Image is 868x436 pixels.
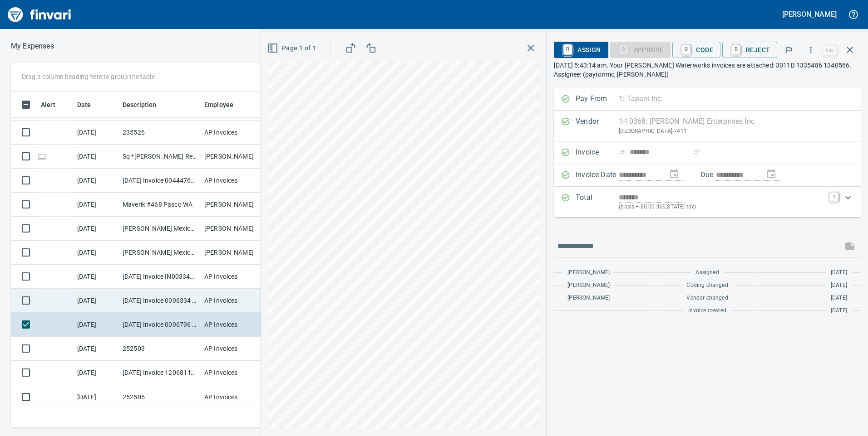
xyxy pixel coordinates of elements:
[119,217,201,241] td: [PERSON_NAME] Mexican Food Nampa ID
[782,10,837,19] h5: [PERSON_NAME]
[682,44,690,54] a: C
[119,193,201,217] td: Maverik #468 Pasco WA
[11,41,54,52] p: My Expenses
[74,241,119,265] td: [DATE]
[119,121,201,145] td: 235526
[821,39,861,61] span: Close invoice
[74,361,119,385] td: [DATE]
[722,42,777,58] button: RReject
[77,99,103,110] span: Date
[74,217,119,241] td: [DATE]
[201,121,269,145] td: AP Invoices
[554,42,608,58] button: RAssign
[695,268,719,277] span: Assigned
[37,153,47,159] span: Online transaction
[672,42,720,58] button: CCode
[732,44,740,54] a: R
[563,44,572,54] a: R
[680,42,713,58] span: Code
[119,313,201,337] td: [DATE] Invoice 0096796 from [PERSON_NAME] Enterprises Inc (1-10368)
[11,41,54,52] nav: breadcrumb
[119,337,201,361] td: 252503
[554,187,861,217] div: Expand
[119,169,201,193] td: [DATE] Invoice 0044476536 from [MEDICAL_DATA] Industrial (1-30405)
[119,145,201,169] td: Sq *[PERSON_NAME] RestauraN [DOMAIN_NAME] WA
[269,43,316,54] span: Page 1 of 1
[567,268,610,277] span: [PERSON_NAME]
[823,45,837,55] a: esc
[619,203,824,212] p: (basis + $0.00 [US_STATE] tax)
[576,192,619,212] p: Total
[779,40,799,60] button: Flag
[22,72,155,81] p: Drag a column heading here to group the table
[201,265,269,289] td: AP Invoices
[74,169,119,193] td: [DATE]
[201,337,269,361] td: AP Invoices
[688,306,726,315] span: Invoice created
[567,294,610,303] span: [PERSON_NAME]
[74,145,119,169] td: [DATE]
[201,313,269,337] td: AP Invoices
[74,289,119,313] td: [DATE]
[201,169,269,193] td: AP Invoices
[74,385,119,409] td: [DATE]
[831,306,847,315] span: [DATE]
[201,385,269,409] td: AP Invoices
[41,99,67,110] span: Alert
[74,121,119,145] td: [DATE]
[266,40,320,57] button: Page 1 of 1
[119,265,201,289] td: [DATE] Invoice IN003344651 from [GEOGRAPHIC_DATA] Equipment Co. (1-11113)
[5,4,74,25] img: Finvari
[839,235,861,257] span: This records your message into the invoice and notifies anyone mentioned
[801,40,821,60] button: More
[567,281,610,290] span: [PERSON_NAME]
[74,193,119,217] td: [DATE]
[119,241,201,265] td: [PERSON_NAME] Mexican Food Nampa ID
[610,45,671,53] div: Coding Required
[119,361,201,385] td: [DATE] Invoice 120681 from CONCRETE SPECIAL TIES, INC (1-11162)
[686,281,728,290] span: Coding changed
[204,99,233,110] span: Employee
[201,145,269,169] td: [PERSON_NAME]
[730,42,770,58] span: Reject
[201,289,269,313] td: AP Invoices
[41,99,55,110] span: Alert
[201,193,269,217] td: [PERSON_NAME]
[201,241,269,265] td: [PERSON_NAME]
[561,42,601,58] span: Assign
[77,99,91,110] span: Date
[74,265,119,289] td: [DATE]
[201,361,269,385] td: AP Invoices
[831,268,847,277] span: [DATE]
[829,192,838,201] a: T
[686,294,728,303] span: Vendor changed
[204,99,245,110] span: Employee
[780,7,839,21] button: [PERSON_NAME]
[831,281,847,290] span: [DATE]
[74,313,119,337] td: [DATE]
[831,294,847,303] span: [DATE]
[74,337,119,361] td: [DATE]
[123,99,157,110] span: Description
[123,99,168,110] span: Description
[554,61,861,79] p: [DATE] 5:43:14 am. Your [PERSON_NAME] Waterworks invoices are attached: 3011B 1335486 1340566. As...
[119,289,201,313] td: [DATE] Invoice 0096334 from [PERSON_NAME] Enterprises Inc (1-10368)
[201,217,269,241] td: [PERSON_NAME]
[119,385,201,409] td: 252505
